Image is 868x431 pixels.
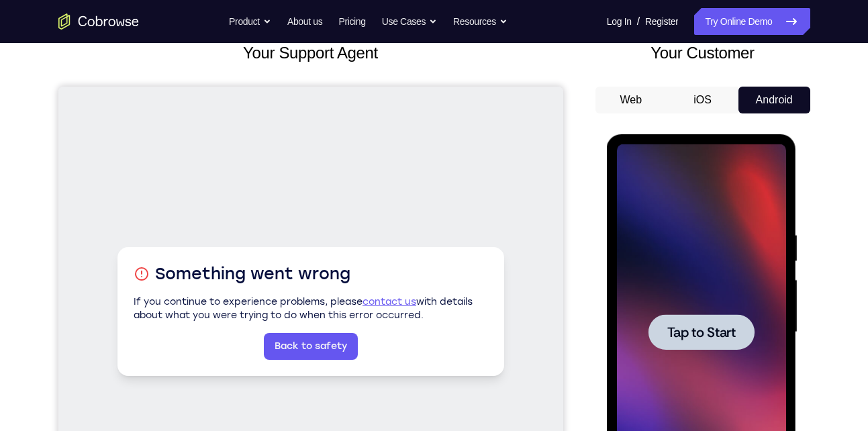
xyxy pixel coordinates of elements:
span: / [637,13,640,30]
a: contact us [304,209,358,221]
a: Pricing [338,8,365,35]
button: Web [595,87,667,113]
button: Tap to Start [42,180,148,215]
h1: Something went wrong [75,177,430,198]
p: If you continue to experience problems, please with details about what you were trying to do when... [75,209,430,236]
span: Tap to Start [60,191,129,205]
button: Android [738,87,810,113]
a: Back to safety [205,246,299,273]
button: Resources [453,8,508,35]
h2: Your Support Agent [58,41,563,65]
button: iOS [667,87,738,113]
a: Register [645,8,678,35]
button: Use Cases [382,8,437,35]
a: Try Online Demo [694,8,810,35]
a: Log In [607,8,632,35]
h2: Your Customer [595,41,810,65]
button: Product [229,8,271,35]
a: About us [287,8,322,35]
a: Go to the home page [58,13,139,30]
